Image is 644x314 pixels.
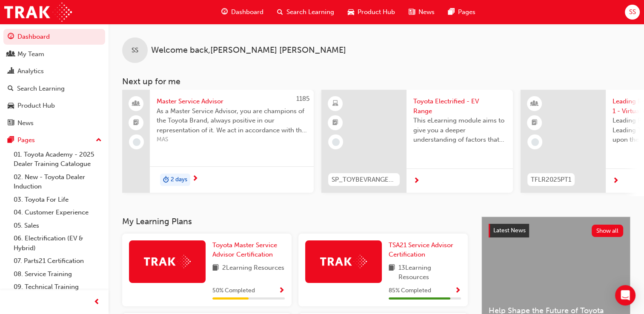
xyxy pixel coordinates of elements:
span: people-icon [133,98,139,109]
span: book-icon [212,263,219,274]
span: 85 % Completed [389,286,431,296]
a: 02. New - Toyota Dealer Induction [10,171,105,193]
a: SP_TOYBEVRANGE_ELToyota Electrified - EV RangeThis eLearning module aims to give you a deeper und... [321,90,513,193]
a: pages-iconPages [441,3,482,21]
a: TSA21 Service Advisor Certification [389,240,461,260]
span: Welcome back , [PERSON_NAME] [PERSON_NAME] [151,46,346,55]
a: Toyota Master Service Advisor Certification [212,240,285,260]
span: news-icon [8,120,14,127]
span: learningRecordVerb_NONE-icon [531,138,539,146]
span: Show Progress [455,287,461,295]
span: 13 Learning Resources [398,263,461,282]
span: people-icon [8,51,14,58]
span: MAS [157,135,307,145]
span: booktick-icon [332,117,338,128]
span: pages-icon [8,137,14,144]
h3: Next up for me [109,77,644,86]
a: 07. Parts21 Certification [10,254,105,268]
span: TFLR2025PT1 [531,175,571,185]
span: search-icon [8,85,14,93]
a: 1185Master Service AdvisorAs a Master Service Advisor, you are champions of the Toyota Brand, alw... [122,90,314,193]
div: Analytics [17,66,44,76]
span: car-icon [8,102,14,110]
span: booktick-icon [133,117,139,128]
span: learningRecordVerb_NONE-icon [133,138,140,146]
button: SS [625,5,640,20]
span: 50 % Completed [212,286,255,296]
img: Trak [4,3,72,22]
span: guage-icon [221,7,228,17]
a: Analytics [3,63,105,79]
span: Product Hub [358,7,395,17]
span: SP_TOYBEVRANGE_EL [332,175,396,185]
span: next-icon [413,177,420,185]
span: 2 days [171,175,187,185]
a: Search Learning [3,81,105,97]
a: 05. Sales [10,219,105,232]
a: Latest NewsShow all [489,224,623,237]
span: learningRecordVerb_NONE-icon [332,138,340,146]
span: Pages [458,7,475,17]
a: 09. Technical Training [10,280,105,294]
button: Show all [592,225,624,237]
span: News [418,7,435,17]
a: News [3,115,105,131]
img: Trak [320,255,367,268]
button: DashboardMy TeamAnalyticsSearch LearningProduct HubNews [3,27,105,132]
div: Product Hub [17,101,55,111]
a: My Team [3,46,105,62]
a: Product Hub [3,98,105,114]
span: Search Learning [286,7,334,17]
span: next-icon [613,177,619,185]
span: search-icon [277,7,283,17]
span: SS [629,7,635,17]
a: 06. Electrification (EV & Hybrid) [10,232,105,254]
span: As a Master Service Advisor, you are champions of the Toyota Brand, always positive in our repres... [157,106,307,135]
a: 03. Toyota For Life [10,193,105,206]
span: Toyota Master Service Advisor Certification [212,241,277,259]
span: This eLearning module aims to give you a deeper understanding of factors that influence driving r... [413,116,506,145]
span: learningResourceType_INSTRUCTOR_LED-icon [532,98,538,109]
span: Dashboard [231,7,263,17]
span: prev-icon [94,297,100,308]
a: car-iconProduct Hub [341,3,402,21]
span: Toyota Electrified - EV Range [413,97,506,116]
button: Show Progress [278,285,285,296]
span: next-icon [192,175,198,183]
span: 1185 [296,95,309,103]
span: duration-icon [163,174,169,186]
span: Master Service Advisor [157,97,307,106]
span: booktick-icon [532,117,538,128]
span: car-icon [348,7,354,17]
a: search-iconSearch Learning [270,3,341,21]
a: 08. Service Training [10,268,105,281]
a: Dashboard [3,29,105,45]
span: Latest News [493,227,526,234]
span: pages-icon [448,7,455,17]
img: Trak [144,255,191,268]
span: 2 Learning Resources [222,263,284,274]
span: guage-icon [8,33,14,41]
span: learningResourceType_ELEARNING-icon [332,98,338,109]
span: chart-icon [8,68,14,75]
span: Show Progress [278,287,285,295]
a: news-iconNews [402,3,441,21]
div: Search Learning [17,84,65,94]
a: guage-iconDashboard [215,3,270,21]
a: 04. Customer Experience [10,206,105,219]
div: Pages [17,135,35,145]
span: up-icon [96,135,102,146]
button: Pages [3,132,105,148]
h3: My Learning Plans [122,217,468,226]
span: news-icon [409,7,415,17]
span: book-icon [389,263,395,282]
div: Open Intercom Messenger [615,285,635,305]
button: Show Progress [455,285,461,296]
div: My Team [17,49,44,59]
span: SS [132,46,138,55]
a: 01. Toyota Academy - 2025 Dealer Training Catalogue [10,148,105,171]
div: News [17,118,34,128]
span: TSA21 Service Advisor Certification [389,241,453,259]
